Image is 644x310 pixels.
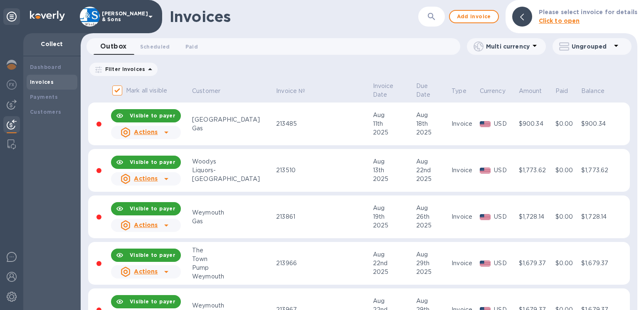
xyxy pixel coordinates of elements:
div: $1,679.37 [519,259,553,268]
b: Click to open [539,17,580,24]
div: 213485 [276,120,370,128]
div: 2025 [416,128,449,137]
p: USD [494,259,516,268]
div: $0.00 [555,212,579,221]
div: $0.00 [555,259,579,268]
button: Add invoice [449,10,499,23]
span: Type [452,87,477,95]
div: 213966 [276,259,370,268]
div: $1,773.62 [581,166,615,175]
div: 2025 [416,268,449,276]
p: USD [494,166,516,175]
h1: Invoices [170,8,231,25]
p: Due Date [416,82,438,99]
div: 2025 [416,175,449,183]
img: Foreign exchange [7,80,17,90]
div: 19th [373,212,414,221]
div: Invoice [452,120,477,128]
div: 22nd [416,166,449,175]
div: Aug [416,111,449,120]
div: $1,728.14 [581,212,615,221]
img: USD [480,121,491,127]
img: Logo [30,11,65,21]
div: Invoice [452,212,477,221]
div: 2025 [373,175,414,183]
p: Amount [519,87,542,95]
div: Aug [373,157,414,166]
div: 13th [373,166,414,175]
div: Liquors-[GEOGRAPHIC_DATA] [192,166,274,183]
span: Add invoice [456,12,491,22]
div: Weymouth [192,208,274,217]
span: Invoice Date [373,82,414,99]
div: 22nd [373,259,414,268]
div: $900.34 [519,120,553,128]
div: Unpin categories [3,8,20,25]
div: Aug [416,250,449,259]
div: Woodys [192,157,274,166]
div: Aug [373,250,414,259]
b: Visible to payer [130,159,175,165]
div: 26th [416,212,449,221]
span: Scheduled [140,42,170,51]
div: 213510 [276,166,370,175]
span: Paid [185,42,198,51]
div: $1,728.14 [519,212,553,221]
div: Weymouth [192,272,274,281]
div: 18th [416,120,449,128]
div: Invoice [452,259,477,268]
div: Invoice [452,166,477,175]
b: Dashboard [30,64,62,70]
p: Type [452,87,466,95]
u: Actions [134,268,158,275]
div: Town [192,255,274,264]
img: USD [480,214,491,220]
div: The [192,246,274,255]
p: Filter Invoices [102,66,145,73]
img: USD [480,168,491,173]
div: $0.00 [555,120,579,128]
div: 2025 [373,268,414,276]
p: Customer [192,87,220,95]
b: Payments [30,94,58,100]
b: Visible to payer [130,205,175,212]
span: Outbox [100,41,127,52]
div: 2025 [416,221,449,230]
p: Currency [480,87,506,95]
div: $900.34 [581,120,615,128]
div: $0.00 [555,166,579,175]
div: 11th [373,120,414,128]
p: Multi currency [486,42,530,51]
span: Balance [581,87,615,95]
img: USD [480,261,491,266]
span: Currency [480,87,516,95]
p: Mark all visible [126,86,167,95]
p: Collect [30,40,74,48]
div: $1,773.62 [519,166,553,175]
div: Aug [373,204,414,212]
div: 2025 [373,221,414,230]
span: Amount [519,87,553,95]
div: Weymouth [192,301,274,310]
u: Actions [134,129,158,135]
span: Invoice № [276,87,316,95]
u: Actions [134,222,158,228]
div: Gas [192,217,274,226]
div: [GEOGRAPHIC_DATA] [192,115,274,124]
p: USD [494,120,516,128]
div: Pump [192,264,274,272]
div: 29th [416,259,449,268]
p: [PERSON_NAME] & Sons [102,11,143,22]
b: Visible to payer [130,252,175,258]
span: Customer [192,87,231,95]
u: Actions [134,175,158,182]
b: Customers [30,109,62,115]
p: Invoice № [276,87,305,95]
span: Due Date [416,82,449,99]
div: $1,679.37 [581,259,615,268]
p: Ungrouped [572,42,611,51]
b: Invoices [30,79,54,85]
div: Aug [373,111,414,120]
div: 2025 [373,128,414,137]
span: Paid [555,87,579,95]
